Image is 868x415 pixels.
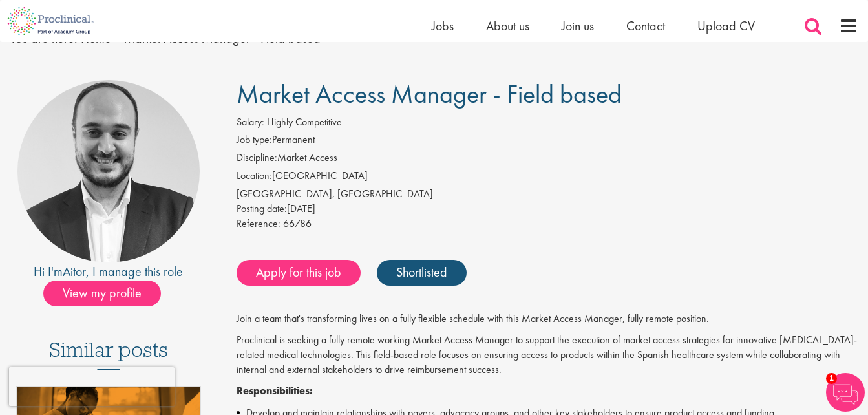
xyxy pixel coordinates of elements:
span: Market Access Manager - Field based [237,78,622,111]
label: Discipline: [237,151,277,165]
a: Shortlisted [377,260,467,286]
iframe: reCAPTCHA [9,367,175,406]
img: Chatbot [826,373,865,412]
a: Apply for this job [237,260,361,286]
a: Aitor [63,263,86,280]
a: Contact [626,17,665,34]
div: Hi I'm , I manage this role [10,262,207,281]
span: Highly Competitive [267,115,342,129]
li: Permanent [237,133,858,151]
label: Location: [237,169,272,184]
strong: Responsibilities: [237,384,313,398]
span: 1 [826,373,837,384]
li: [GEOGRAPHIC_DATA] [237,169,858,187]
a: Join us [562,17,594,34]
label: Salary: [237,115,264,130]
p: Proclinical is seeking a fully remote working Market Access Manager to support the execution of m... [237,333,858,378]
label: Reference: [237,217,281,231]
li: Market Access [237,151,858,169]
span: 66786 [283,217,312,230]
label: Job type: [237,133,272,147]
h3: Similar posts [49,339,168,370]
a: Jobs [432,17,454,34]
a: About us [486,17,529,34]
img: imeage of recruiter Aitor Melia [17,80,200,262]
span: Posting date: [237,202,287,215]
div: [DATE] [237,202,858,217]
p: Join a team that's transforming lives on a fully flexible schedule with this Market Access Manage... [237,312,858,326]
div: [GEOGRAPHIC_DATA], [GEOGRAPHIC_DATA] [237,187,858,202]
span: View my profile [43,281,161,306]
a: Upload CV [697,17,755,34]
a: View my profile [43,283,174,300]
